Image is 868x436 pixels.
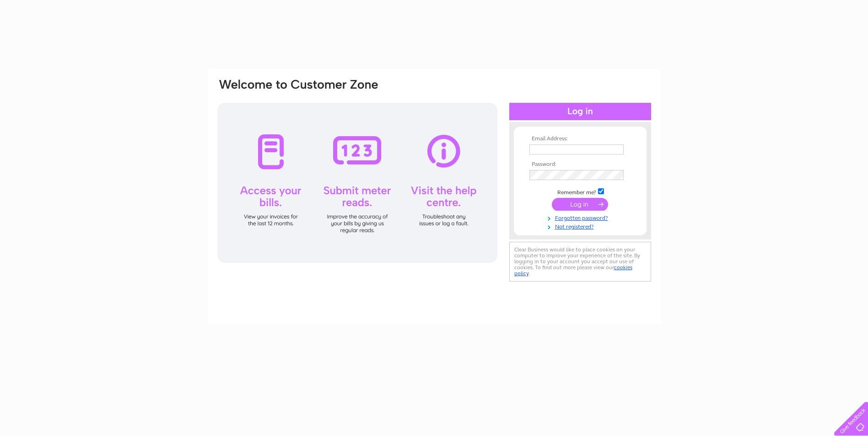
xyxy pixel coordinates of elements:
[527,161,633,168] th: Password:
[527,136,633,142] th: Email Address:
[509,242,651,282] div: Clear Business would like to place cookies on your computer to improve your experience of the sit...
[529,213,633,222] a: Forgotten password?
[527,187,633,196] td: Remember me?
[514,264,632,276] a: cookies policy
[552,198,608,211] input: Submit
[529,222,633,230] a: Not registered?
